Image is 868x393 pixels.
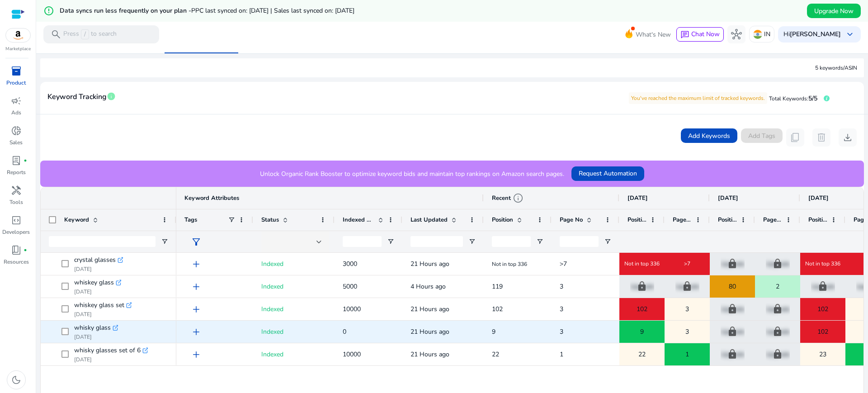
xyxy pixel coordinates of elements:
p: Press to search [63,29,117,39]
p: Hi [783,31,841,38]
p: Tools [9,198,23,206]
span: Chat Now [691,30,720,38]
span: 1 [685,345,689,364]
span: Add Keywords [688,131,730,141]
p: Sales [9,138,23,147]
span: 102 [492,305,503,313]
span: 9 [492,327,495,336]
p: [DATE] [74,265,123,273]
button: hub [727,25,745,43]
span: Page No [763,216,782,224]
span: / [81,29,89,39]
p: Upgrade [766,255,790,273]
b: [PERSON_NAME] [790,30,841,38]
span: inventory_2 [11,66,22,76]
span: 9 [640,322,644,341]
span: whisky glass [74,322,111,334]
span: 22 [492,350,499,359]
span: Status [261,216,279,224]
span: [DATE] [808,194,829,202]
span: >7 [684,260,690,267]
span: 4 Hours ago [410,282,446,291]
span: hub [731,29,742,40]
span: 5000 [343,282,357,291]
span: crystal glasses [74,254,116,266]
input: Indexed Products Filter Input [343,236,382,247]
span: Keyword Attributes [184,194,239,202]
span: Not in top 336 [492,260,527,268]
span: Keyword [64,216,89,224]
span: whisky glasses set of 6 [74,344,141,357]
span: add [191,327,202,337]
button: Request Automation [571,166,644,181]
span: keyboard_arrow_down [844,29,855,40]
p: Unlock Organic Rank Booster to optimize keyword bids and maintain top rankings on Amazon search p... [260,169,564,179]
span: Keyword Tracking [47,89,107,105]
span: Position [492,216,513,224]
button: Open Filter Menu [536,238,543,245]
span: Position [627,216,646,224]
span: Tags [184,216,197,224]
span: 21 Hours ago [410,260,449,268]
span: 10000 [343,350,361,359]
p: Upgrade [721,345,745,364]
span: Indexed [261,282,283,291]
input: Keyword Filter Input [49,236,156,247]
span: info [107,92,116,101]
p: Resources [4,258,29,266]
span: 3 [560,305,563,313]
span: Position [808,216,827,224]
span: 10000 [343,305,361,313]
span: Total Keywords: [769,95,808,102]
span: dark_mode [11,374,22,385]
span: 3 [560,282,563,291]
span: 102 [817,300,828,318]
span: download [842,132,853,143]
button: Open Filter Menu [161,238,168,245]
button: Add Keywords [681,128,737,143]
p: Upgrade [766,300,790,318]
span: PPC last synced on: [DATE] | Sales last synced on: [DATE] [191,6,354,15]
img: amazon.svg [6,28,30,42]
p: IN [764,26,770,42]
span: info [513,193,524,204]
div: Recent [492,193,524,204]
span: add [191,349,202,360]
span: 3 [685,322,689,341]
span: Request Automation [579,169,637,178]
span: 21 Hours ago [410,350,449,359]
span: search [51,29,61,40]
span: Page No [673,216,692,224]
span: 0 [343,327,346,336]
p: Marketplace [5,46,31,52]
p: Upgrade [766,322,790,341]
p: Developers [2,228,30,236]
button: Open Filter Menu [387,238,394,245]
p: Upgrade [721,300,745,318]
img: in.svg [753,30,762,39]
p: [DATE] [74,288,121,295]
span: 2 [776,277,779,296]
span: 102 [637,300,647,318]
span: 5/5 [808,94,817,103]
input: Last Updated Filter Input [410,236,463,247]
span: donut_small [11,125,22,136]
span: 3 [560,327,563,336]
span: >7 [560,260,567,268]
span: Not in top 336 [624,260,660,267]
input: Position Filter Input [492,236,531,247]
p: Reports [7,168,26,176]
span: 119 [492,282,503,291]
span: Indexed [261,350,283,359]
span: filter_alt [191,237,202,247]
span: Not in top 336 [805,260,840,267]
button: Open Filter Menu [468,238,476,245]
p: [DATE] [74,356,148,363]
span: 80 [729,277,736,296]
p: [DATE] [74,333,118,341]
span: Indexed Products [343,216,374,224]
p: Upgrade [766,345,790,364]
span: 102 [817,322,828,341]
span: fiber_manual_record [24,248,27,252]
mat-icon: error_outline [43,5,54,16]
